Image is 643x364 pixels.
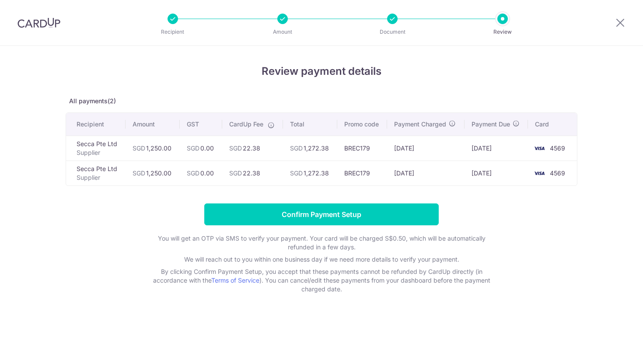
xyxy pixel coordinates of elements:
[147,267,496,294] p: By clicking Confirm Payment Setup, you accept that these payments cannot be refunded by CardUp di...
[528,113,577,136] th: Card
[147,234,496,252] p: You will get an OTP via SMS to verify your payment. Your card will be charged S$0.50, which will ...
[337,161,387,185] td: BREC179
[337,136,387,161] td: BREC179
[204,203,439,225] input: Confirm Payment Setup
[77,148,119,157] p: Supplier
[290,144,303,152] span: SGD
[472,120,510,129] span: Payment Due
[550,144,565,152] span: 4569
[290,169,303,177] span: SGD
[187,144,199,152] span: SGD
[187,169,199,177] span: SGD
[394,120,446,129] span: Payment Charged
[465,161,528,185] td: [DATE]
[126,161,180,185] td: 1,250.00
[66,113,126,136] th: Recipient
[17,17,60,28] img: CardUp
[337,113,387,136] th: Promo code
[229,169,242,177] span: SGD
[387,136,465,161] td: [DATE]
[360,28,425,36] p: Document
[147,255,496,264] p: We will reach out to you within one business day if we need more details to verify your payment.
[126,113,180,136] th: Amount
[283,136,337,161] td: 1,272.38
[133,169,145,177] span: SGD
[180,161,222,185] td: 0.00
[211,276,259,284] a: Terms of Service
[140,28,205,36] p: Recipient
[587,338,634,360] iframe: Opens a widget where you can find more information
[387,161,465,185] td: [DATE]
[66,136,126,161] td: Secca Pte Ltd
[180,113,222,136] th: GST
[250,28,315,36] p: Amount
[180,136,222,161] td: 0.00
[229,120,263,129] span: CardUp Fee
[283,113,337,136] th: Total
[531,168,548,178] img: <span class="translation_missing" title="translation missing: en.account_steps.new_confirm_form.b...
[283,161,337,185] td: 1,272.38
[77,173,119,182] p: Supplier
[222,136,283,161] td: 22.38
[222,161,283,185] td: 22.38
[531,143,548,154] img: <span class="translation_missing" title="translation missing: en.account_steps.new_confirm_form.b...
[465,136,528,161] td: [DATE]
[126,136,180,161] td: 1,250.00
[66,161,126,185] td: Secca Pte Ltd
[133,144,145,152] span: SGD
[66,97,577,105] p: All payments(2)
[470,28,535,36] p: Review
[229,144,242,152] span: SGD
[550,169,565,177] span: 4569
[66,63,577,79] h4: Review payment details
